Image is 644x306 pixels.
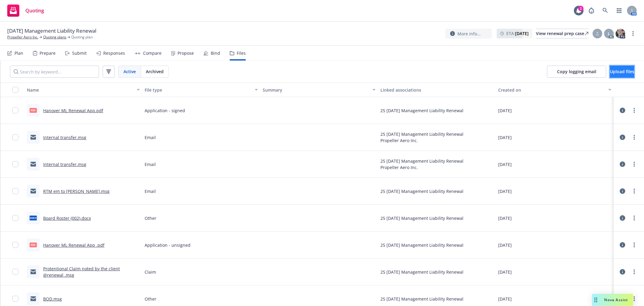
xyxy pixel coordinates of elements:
[43,188,110,194] a: RTM em to [PERSON_NAME].msg
[592,294,633,306] button: Nova Assist
[515,31,529,36] strong: [DATE]
[12,296,18,302] input: Toggle Row Selected
[536,29,588,38] a: View renewal prep case
[145,188,156,194] span: Email
[380,188,463,194] div: 25 [DATE] Management Liability Renewal
[380,296,463,302] div: 25 [DATE] Management Liability Renewal
[380,131,463,137] div: 25 [DATE] Management Liability Renewal
[380,137,463,144] div: Propeller Aero Inc.
[24,83,142,97] button: Name
[12,161,18,167] input: Toggle Row Selected
[536,29,588,38] div: View renewal prep case
[12,107,18,113] input: Toggle Row Selected
[498,269,512,275] span: [DATE]
[445,29,492,39] button: More info...
[12,242,18,248] input: Toggle Row Selected
[43,108,103,113] a: Hanover ML Renewal App.pdf
[7,34,38,40] a: Propeller Aero Inc.
[43,34,66,40] a: Quoting plans
[498,215,512,221] span: [DATE]
[7,27,96,34] span: [DATE] Management Liability Renewal
[631,187,638,195] a: more
[12,134,18,140] input: Toggle Row Selected
[380,269,463,275] div: 25 [DATE] Management Liability Renewal
[211,51,220,56] div: Bind
[380,215,463,221] div: 25 [DATE] Management Liability Renewal
[608,31,610,37] span: L
[631,134,638,141] a: more
[43,242,104,248] a: Hanover ML Renewal App .pdf
[237,51,246,56] div: Files
[12,87,18,93] input: Select all
[145,296,156,302] span: Other
[378,83,496,97] button: Linked associations
[123,68,136,75] span: Active
[43,135,86,140] a: Internal transfer.msg
[610,66,634,78] button: Upload files
[613,5,625,17] a: Switch app
[631,268,638,275] a: more
[380,107,463,114] div: 25 [DATE] Management Liability Renewal
[496,83,614,97] button: Created on
[610,69,634,74] span: Upload files
[457,31,481,37] span: More info...
[260,83,378,97] button: Summary
[145,134,156,141] span: Email
[43,215,91,221] a: Board Roster (002).docx
[12,188,18,194] input: Toggle Row Selected
[498,107,512,114] span: [DATE]
[498,296,512,302] span: [DATE]
[145,107,185,114] span: Application - signed
[631,241,638,249] a: more
[604,297,628,302] span: Nova Assist
[380,87,493,93] div: Linked associations
[30,216,37,220] span: docx
[380,242,463,248] div: 25 [DATE] Management Liability Renewal
[12,269,18,275] input: Toggle Row Selected
[631,107,638,114] a: more
[178,51,194,56] div: Propose
[498,242,512,248] span: [DATE]
[599,5,611,17] a: Search
[72,51,87,56] div: Submit
[14,51,23,56] div: Plan
[631,214,638,222] a: more
[145,161,156,168] span: Email
[380,164,463,171] div: Propeller Aero Inc.
[30,243,37,247] span: pdf
[103,51,125,56] div: Responses
[592,294,600,306] div: Drag to move
[498,87,605,93] div: Created on
[145,269,156,275] span: Claim
[631,295,638,302] a: more
[498,188,512,194] span: [DATE]
[43,296,62,302] a: BOD.msg
[30,108,37,112] span: pdf
[145,87,251,93] div: File type
[43,266,120,278] a: Protentional Claim noted by the client @renewal .msg
[12,215,18,221] input: Toggle Row Selected
[630,30,637,37] a: more
[631,161,638,168] a: more
[25,8,44,13] span: Quoting
[40,51,56,56] div: Prepare
[578,6,584,11] div: 1
[5,2,46,19] a: Quoting
[506,30,529,37] span: ETA :
[71,34,93,40] span: Quoting plan
[145,215,156,221] span: Other
[263,87,369,93] div: Summary
[498,161,512,168] span: [DATE]
[547,66,606,78] button: Copy logging email
[143,51,162,56] div: Compare
[557,69,596,74] span: Copy logging email
[616,29,625,38] img: photo
[585,5,598,17] a: Report a Bug
[27,87,133,93] div: Name
[380,158,463,164] div: 25 [DATE] Management Liability Renewal
[43,161,86,167] a: Internal transfer.msg
[142,83,260,97] button: File type
[145,242,191,248] span: Application - unsigned
[10,66,99,78] input: Search by keyword...
[146,68,164,75] span: Archived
